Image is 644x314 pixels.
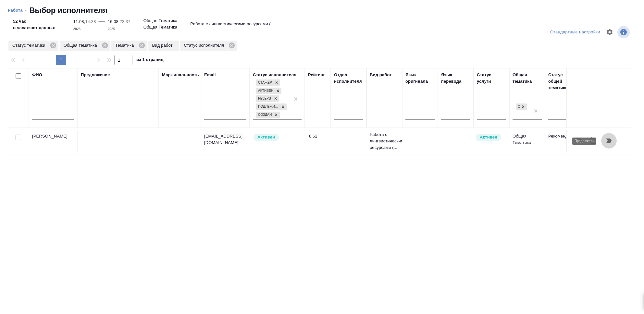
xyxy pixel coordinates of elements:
[509,130,545,152] td: Общая Тематика
[549,27,602,37] div: split button
[85,19,96,24] p: 14:38
[16,135,21,140] input: Выбери исполнителей, чтобы отправить приглашение на работу
[370,131,399,151] p: Работа с лингвистическими ресурсами (...
[64,42,99,49] p: Общая тематика
[73,19,85,24] p: 11.08,
[515,103,527,111] div: Общая Тематика
[8,8,23,13] a: Работа
[162,72,199,78] div: Маржинальность
[617,26,631,38] span: Посмотреть информацию
[370,72,392,78] div: Вид работ
[81,72,110,78] div: Предложение
[545,130,581,152] td: Рекомендован
[256,103,279,110] div: Подлежит внедрению
[184,42,227,49] p: Статус исполнителя
[108,19,120,24] p: 16.08,
[405,72,435,85] div: Язык оригинала
[29,5,107,16] h2: Выбор исполнителя
[309,133,328,139] div: 8.62
[256,88,274,94] div: Активен
[32,72,42,78] div: ФИО
[255,87,282,95] div: Стажер, Активен, Резерв, Подлежит внедрению, Создан
[586,133,601,149] button: Открыть календарь загрузки
[115,42,136,49] p: Тематика
[516,103,520,110] div: Общая Тематика
[441,72,470,85] div: Язык перевода
[257,134,275,140] p: Активен
[480,134,497,140] p: Активен
[570,133,586,149] button: Отправить предложение о работе
[477,72,506,85] div: Статус услуги
[25,7,27,14] li: ‹
[12,42,48,49] p: Статус тематики
[8,41,58,51] div: Статус тематики
[190,21,274,27] p: Работа с лингвистическими ресурсами (...
[136,56,164,65] span: из 1 страниц
[204,72,216,78] div: Email
[60,41,110,51] div: Общая тематика
[256,95,272,102] div: Резерв
[256,79,273,86] div: Стажер
[308,72,325,78] div: Рейтинг
[180,41,237,51] div: Статус исполнителя
[13,18,55,25] p: 52 час
[253,72,296,78] div: Статус исполнителя
[255,103,287,111] div: Стажер, Активен, Резерв, Подлежит внедрению, Создан
[143,18,178,24] p: Общая Тематика
[256,112,273,118] div: Создан
[255,111,280,119] div: Стажер, Активен, Резерв, Подлежит внедрению, Создан
[152,42,175,49] p: Вид работ
[602,24,617,40] span: Настроить таблицу
[255,95,280,103] div: Стажер, Активен, Резерв, Подлежит внедрению, Создан
[120,19,130,24] p: 23:37
[253,133,302,142] div: Рядовой исполнитель: назначай с учетом рейтинга
[8,5,636,16] nav: breadcrumb
[255,79,281,87] div: Стажер, Активен, Резерв, Подлежит внедрению, Создан
[334,72,363,85] div: Отдел исполнителя
[99,16,105,32] div: —
[513,72,542,85] div: Общая тематика
[111,41,147,51] div: Тематика
[204,133,246,146] p: [EMAIL_ADDRESS][DOMAIN_NAME]
[29,130,78,152] td: [PERSON_NAME]
[548,72,577,91] div: Статус общей тематики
